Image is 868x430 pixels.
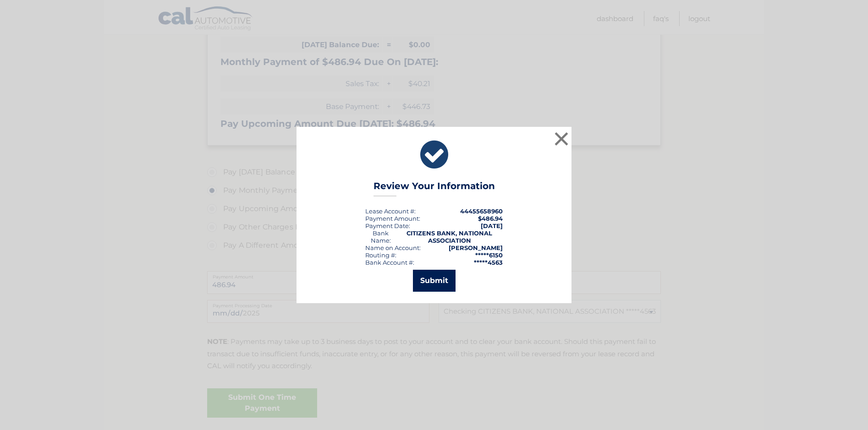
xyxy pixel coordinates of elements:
div: Bank Name: [365,229,396,244]
strong: 44455658960 [460,207,503,215]
strong: CITIZENS BANK, NATIONAL ASSOCIATION [407,229,492,244]
div: : [365,222,410,229]
span: Payment Date [365,222,409,229]
strong: [PERSON_NAME] [449,244,503,251]
span: [DATE] [481,222,503,229]
span: $486.94 [478,215,503,222]
div: Lease Account #: [365,207,416,215]
div: Routing #: [365,251,396,259]
div: Bank Account #: [365,259,414,266]
h3: Review Your Information [374,180,495,196]
button: × [552,130,571,148]
div: Name on Account: [365,244,421,251]
div: Payment Amount: [365,215,420,222]
button: Submit [413,270,456,292]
